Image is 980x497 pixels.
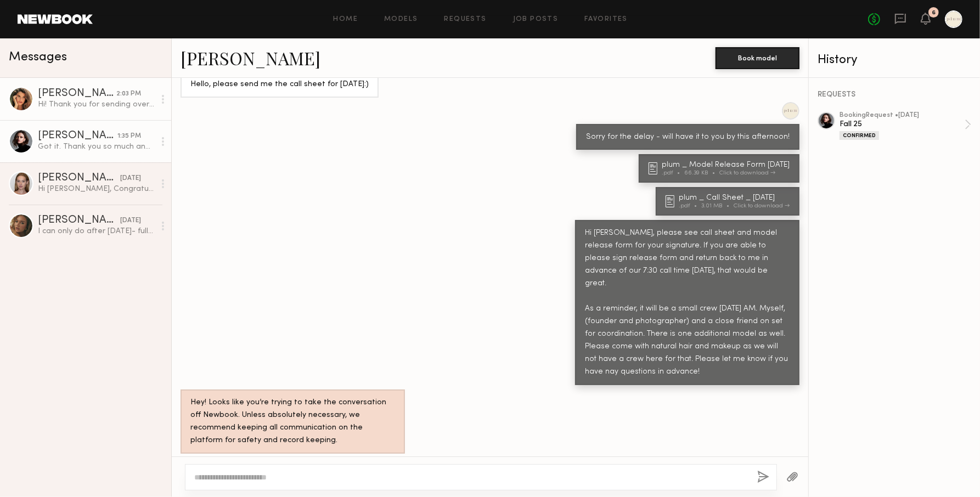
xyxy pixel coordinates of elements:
[684,170,719,176] div: 66.39 KB
[334,16,358,23] a: Home
[384,16,418,23] a: Models
[701,203,734,209] div: 3.01 MB
[679,203,701,209] div: .pdf
[719,170,775,176] div: Click to download
[840,131,879,140] div: Confirmed
[120,173,141,184] div: [DATE]
[734,203,790,209] div: Click to download
[662,170,684,176] div: .pdf
[38,226,155,236] div: I can only do after [DATE]- fully available starting [DATE]!
[513,16,559,23] a: Job Posts
[444,16,487,23] a: Requests
[666,194,793,209] a: plum _ Call Sheet _ [DATE].pdf3.01 MBClick to download
[38,131,117,142] div: [PERSON_NAME]
[818,54,971,66] div: History
[116,89,141,99] div: 2:03 PM
[190,78,369,91] div: Hello, please send me the call sheet for [DATE]:)
[840,112,971,140] a: bookingRequest •[DATE]Fall 25Confirmed
[181,46,320,70] a: [PERSON_NAME]
[716,53,799,62] a: Book model
[9,51,67,64] span: Messages
[649,161,793,176] a: plum _ Model Release Form [DATE].pdf66.39 KBClick to download
[716,47,799,69] button: Book model
[38,215,120,226] div: [PERSON_NAME]
[38,184,155,194] div: Hi [PERSON_NAME], Congratulations on launching your brand! I’d love to shoot with you this weeken...
[38,142,155,152] div: Got it. Thank you so much and see you [DATE]:)
[585,227,790,378] div: Hi [PERSON_NAME], please see call sheet and model release form for your signature. If you are abl...
[932,10,936,16] div: 6
[38,88,116,99] div: [PERSON_NAME]
[120,216,141,226] div: [DATE]
[584,16,628,23] a: Favorites
[818,91,971,99] div: REQUESTS
[586,131,790,144] div: Sorry for the delay - will have it to you by this afternoon!
[840,112,965,119] div: booking Request • [DATE]
[840,119,965,129] div: Fall 25
[38,173,120,184] div: [PERSON_NAME]
[679,194,793,202] div: plum _ Call Sheet _ [DATE]
[190,397,395,447] div: Hey! Looks like you’re trying to take the conversation off Newbook. Unless absolutely necessary, ...
[662,161,793,169] div: plum _ Model Release Form [DATE]
[117,131,141,142] div: 1:35 PM
[38,99,155,110] div: Hi! Thank you for sending over the agreement and call sheet. I noticed the usage rights are liste...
